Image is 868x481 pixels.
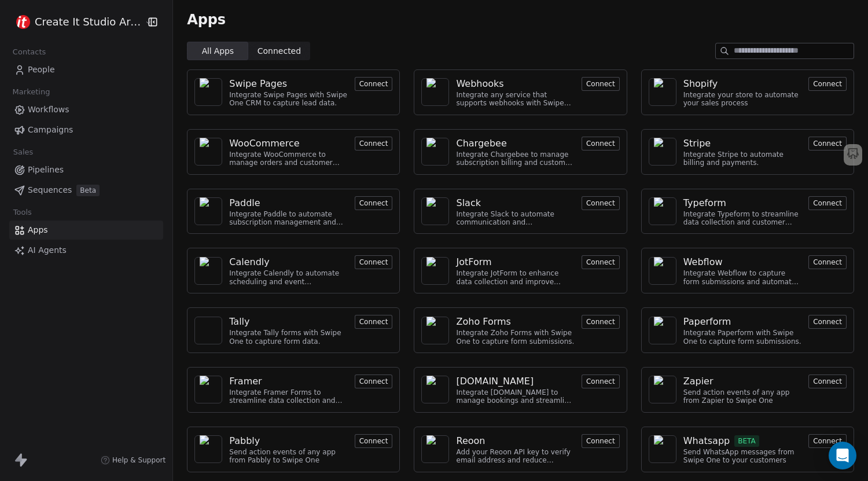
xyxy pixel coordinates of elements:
[229,137,347,150] a: WooCommerce
[649,138,676,166] a: NA
[456,137,506,150] div: Chargebee
[355,77,393,91] button: Connect
[194,376,222,403] a: NA
[355,255,393,269] button: Connect
[456,388,574,405] div: Integrate [DOMAIN_NAME] to manage bookings and streamline scheduling.
[683,210,801,227] div: Integrate Typeform to streamline data collection and customer engagement.
[229,448,347,465] div: Send action events of any app from Pabbly to Swipe One
[808,197,847,208] a: Connect
[649,376,676,403] a: NA
[229,374,347,388] a: Framer
[421,257,449,285] a: NA
[456,434,574,448] a: Reoon
[9,120,163,139] a: Campaigns
[426,376,444,403] img: NA
[355,315,393,329] button: Connect
[229,269,347,286] div: Integrate Calendly to automate scheduling and event management.
[808,137,847,150] button: Connect
[426,78,444,106] img: NA
[200,435,217,463] img: NA
[426,197,444,225] img: NA
[683,196,726,210] div: Typeform
[582,435,620,446] a: Connect
[808,315,847,329] button: Connect
[229,255,269,269] div: Calendly
[683,448,801,465] div: Send WhatsApp messages from Swipe One to your customers
[421,435,449,463] a: NA
[456,210,574,227] div: Integrate Slack to automate communication and collaboration.
[9,60,163,79] a: People
[9,181,163,200] a: SequencesBeta
[456,269,574,286] div: Integrate JotForm to enhance data collection and improve customer engagement.
[355,256,393,267] a: Connect
[194,435,222,463] a: NA
[28,124,73,136] span: Campaigns
[808,376,847,387] a: Connect
[187,11,226,28] span: Apps
[421,197,449,225] a: NA
[194,257,222,285] a: NA
[683,374,801,388] a: Zapier
[456,150,574,167] div: Integrate Chargebee to manage subscription billing and customer data.
[101,456,165,465] a: Help & Support
[229,374,262,388] div: Framer
[28,64,55,76] span: People
[258,45,301,57] span: Connected
[194,197,222,225] a: NA
[28,104,69,116] span: Workflows
[683,137,711,150] div: Stripe
[582,196,620,210] button: Connect
[683,150,801,167] div: Integrate Stripe to automate billing and payments.
[582,256,620,267] a: Connect
[229,255,347,269] a: Calendly
[355,138,393,149] a: Connect
[808,138,847,149] a: Connect
[456,77,503,91] div: Webhooks
[683,137,801,150] a: Stripe
[649,435,676,463] a: NA
[582,434,620,448] button: Connect
[683,434,730,448] div: Whatsapp
[808,196,847,210] button: Connect
[355,374,393,388] button: Connect
[808,435,847,446] a: Connect
[582,137,620,150] button: Connect
[829,442,856,469] div: Open Intercom Messenger
[808,316,847,327] a: Connect
[808,77,847,91] button: Connect
[456,315,574,329] a: Zoho Forms
[582,78,620,89] a: Connect
[9,160,163,179] a: Pipelines
[456,448,574,465] div: Add your Reoon API key to verify email address and reduce bounces
[8,144,38,161] span: Sales
[734,435,759,447] span: BETA
[808,78,847,89] a: Connect
[654,376,671,403] img: NA
[76,185,100,196] span: Beta
[426,435,444,463] img: NA
[683,315,731,329] div: Paperform
[229,150,347,167] div: Integrate WooCommerce to manage orders and customer data
[229,388,347,405] div: Integrate Framer Forms to streamline data collection and customer engagement.
[229,196,260,210] div: Paddle
[9,100,163,119] a: Workflows
[582,374,620,388] button: Connect
[9,241,163,260] a: AI Agents
[456,329,574,346] div: Integrate Zoho Forms with Swipe One to capture form submissions.
[649,257,676,285] a: NA
[808,374,847,388] button: Connect
[654,317,671,344] img: NA
[456,255,491,269] div: JotForm
[808,256,847,267] a: Connect
[355,434,393,448] button: Connect
[582,255,620,269] button: Connect
[200,376,217,403] img: NA
[683,315,801,329] a: Paperform
[456,434,485,448] div: Reoon
[683,329,801,346] div: Integrate Paperform with Swipe One to capture form submissions.
[421,376,449,403] a: NA
[355,137,393,150] button: Connect
[426,257,444,285] img: NA
[194,317,222,344] a: NA
[582,197,620,208] a: Connect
